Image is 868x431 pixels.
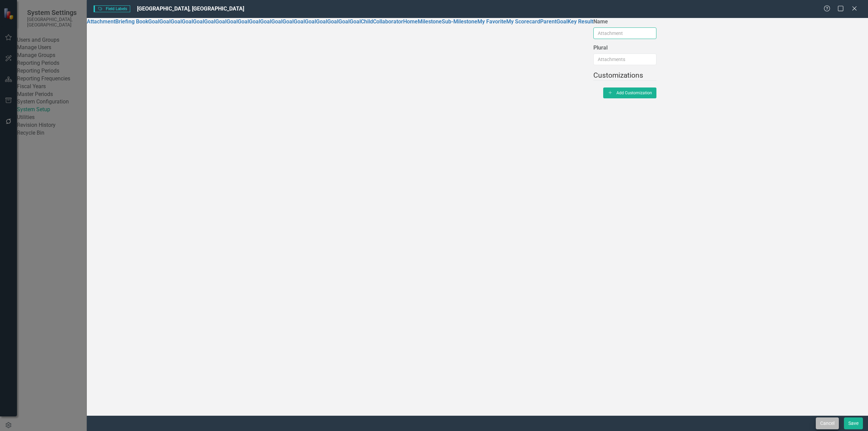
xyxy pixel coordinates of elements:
[226,18,238,25] a: Goal
[148,18,159,25] a: Goal
[305,18,316,25] a: Goal
[271,18,282,25] a: Goal
[361,18,373,25] a: Child
[182,18,193,25] a: Goal
[593,54,656,65] input: Attachments
[568,18,593,25] a: Key Result
[137,5,244,12] span: [GEOGRAPHIC_DATA], [GEOGRAPHIC_DATA]
[477,18,506,25] a: My Favorite
[593,70,656,81] legend: Customizations
[260,18,271,25] a: Goal
[556,18,568,25] a: Goal
[593,18,656,26] label: Name
[844,417,863,429] button: Save
[249,18,260,25] a: Goal
[506,18,540,25] a: My Scorecard
[418,18,442,25] a: Milestone
[816,417,839,429] button: Cancel
[350,18,361,25] a: Goal
[327,18,338,25] a: Goal
[171,18,182,25] a: Goal
[204,18,215,25] a: Goal
[115,18,148,25] a: Briefing Book
[193,18,204,25] a: Goal
[593,44,656,52] label: Plural
[94,5,130,12] span: Field Labels
[215,18,226,25] a: Goal
[442,18,477,25] a: Sub-Milestone
[338,18,350,25] a: Goal
[238,18,249,25] a: Goal
[373,18,403,25] a: Collaborator
[540,18,556,25] a: Parent
[87,18,115,25] a: Attachment
[603,87,656,98] button: Add Customization
[316,18,327,25] a: Goal
[282,18,294,25] a: Goal
[593,27,656,39] input: Attachment
[403,18,418,25] a: Home
[294,18,305,25] a: Goal
[159,18,171,25] a: Goal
